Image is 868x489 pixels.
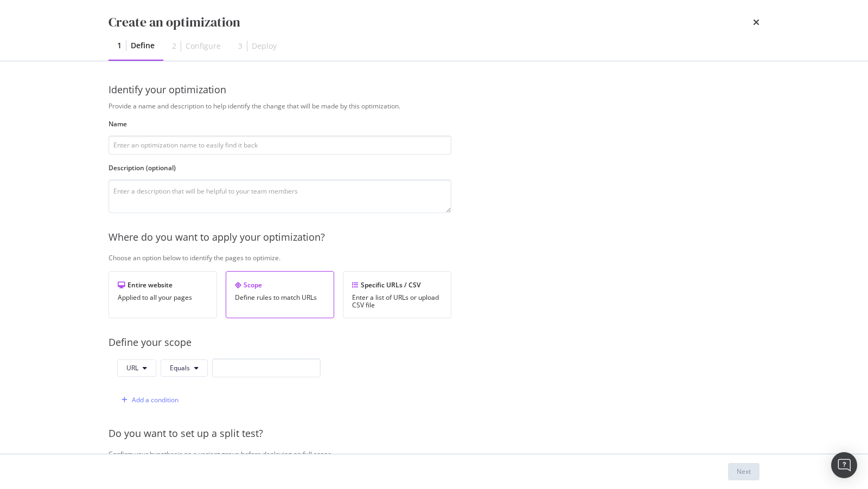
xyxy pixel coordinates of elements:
[108,427,813,441] div: Do you want to set up a split test?
[108,449,813,459] div: Confirm your hypothesis on a variant group before deploying on full scope
[235,294,325,301] div: Define rules to match URLs
[172,41,176,52] div: 2
[108,163,451,172] label: Description (optional)
[252,41,277,52] div: Deploy
[235,280,325,289] div: Scope
[108,119,451,128] label: Name
[108,136,451,155] input: Enter an optimization name to easily find it back
[753,13,759,31] div: times
[117,391,178,409] button: Add a condition
[108,230,813,244] div: Where do you want to apply your optimization?
[352,280,442,289] div: Specific URLs / CSV
[186,41,221,52] div: Configure
[108,101,813,111] div: Provide a name and description to help identify the change that will be made by this optimization.
[161,359,208,377] button: Equals
[170,363,190,372] span: Equals
[728,463,759,480] button: Next
[126,363,138,372] span: URL
[108,13,240,31] div: Create an optimization
[238,41,242,52] div: 3
[118,280,208,289] div: Entire website
[117,40,122,51] div: 1
[108,253,813,262] div: Choose an option below to identify the pages to optimize.
[108,336,813,350] div: Define your scope
[131,40,155,51] div: Define
[117,359,156,377] button: URL
[108,83,759,97] div: Identify your optimization
[831,452,857,478] div: Open Intercom Messenger
[737,467,751,476] div: Next
[352,294,442,309] div: Enter a list of URLs or upload CSV file
[118,294,208,301] div: Applied to all your pages
[132,395,178,404] div: Add a condition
